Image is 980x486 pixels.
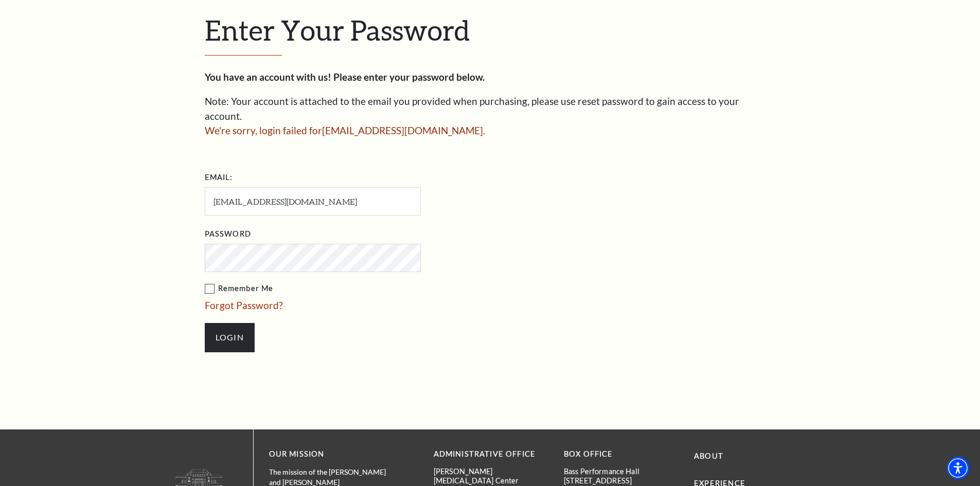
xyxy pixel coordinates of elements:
[205,13,470,46] span: Enter Your Password
[434,448,548,461] p: Administrative Office
[205,228,251,241] label: Password
[434,467,548,485] p: [PERSON_NAME][MEDICAL_DATA] Center
[694,452,723,460] a: About
[205,187,421,215] input: Required
[205,94,776,123] p: Note: Your account is attached to the email you provided when purchasing, please use reset passwo...
[333,71,485,83] strong: Please enter your password below.
[564,476,679,485] p: [STREET_ADDRESS]
[205,171,233,184] label: Email:
[205,323,255,352] input: Submit button
[205,299,283,311] a: Forgot Password?
[205,124,485,136] span: We're sorry, login failed for [EMAIL_ADDRESS][DOMAIN_NAME] .
[564,467,679,476] p: Bass Performance Hall
[205,282,524,295] label: Remember Me
[564,448,679,461] p: BOX OFFICE
[947,457,969,479] div: Accessibility Menu
[269,448,398,461] p: OUR MISSION
[205,71,331,83] strong: You have an account with us!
